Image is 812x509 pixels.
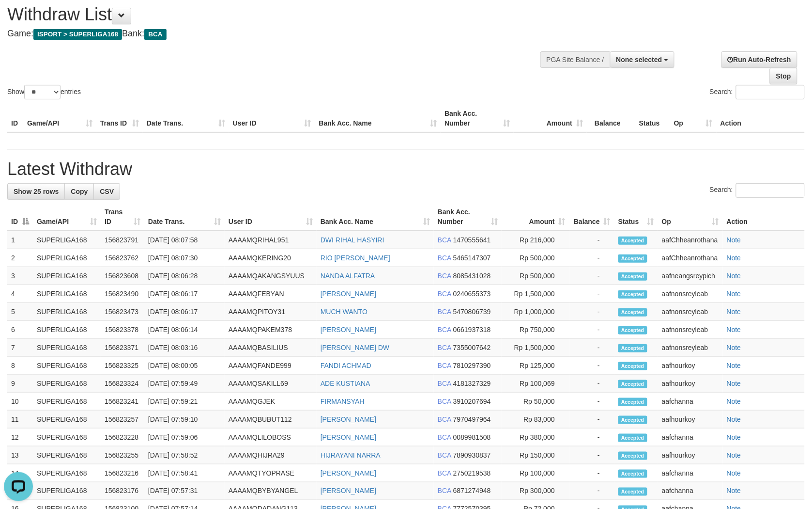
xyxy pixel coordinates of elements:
[7,29,532,39] h4: Game: Bank:
[618,362,647,370] span: Accepted
[101,357,144,375] td: 156823325
[569,303,614,321] td: -
[502,339,569,357] td: Rp 1,500,000
[721,51,797,68] a: Run Auto-Refresh
[101,464,144,482] td: 156823216
[618,452,647,460] span: Accepted
[658,285,723,303] td: aafnonsreyleab
[502,203,569,231] th: Amount: activate to sort column ascending
[64,183,94,200] a: Copy
[540,51,610,68] div: PGA Site Balance /
[727,451,741,459] a: Note
[144,357,225,375] td: [DATE] 08:00:05
[144,249,225,267] td: [DATE] 08:07:30
[100,188,114,195] span: CSV
[7,183,65,200] a: Show 25 rows
[225,303,317,321] td: AAAAMQPITOY31
[569,393,614,411] td: -
[453,254,491,262] span: Copy 5465147307 to clipboard
[321,380,370,387] a: ADE KUSTIANA
[618,272,647,281] span: Accepted
[33,321,101,339] td: SUPERLIGA168
[321,272,375,280] a: NANDA ALFATRA
[101,231,144,249] td: 156823791
[225,285,317,303] td: AAAAMQFEBYAN
[438,254,451,262] span: BCA
[101,429,144,446] td: 156823228
[7,231,33,249] td: 1
[225,249,317,267] td: AAAAMQKERING20
[33,231,101,249] td: SUPERLIGA168
[7,249,33,267] td: 2
[502,303,569,321] td: Rp 1,000,000
[727,362,741,369] a: Note
[453,487,491,495] span: Copy 6871274948 to clipboard
[225,446,317,464] td: AAAAMQHIJRA29
[321,254,390,262] a: RIO [PERSON_NAME]
[658,446,723,464] td: aafhourkoy
[618,344,647,352] span: Accepted
[101,203,144,231] th: Trans ID: activate to sort column ascending
[144,285,225,303] td: [DATE] 08:06:17
[7,159,805,179] h1: Latest Withdraw
[658,339,723,357] td: aafnonsreyleab
[7,5,532,24] h1: Withdraw List
[438,433,451,441] span: BCA
[438,290,451,298] span: BCA
[614,203,658,231] th: Status: activate to sort column ascending
[618,380,647,388] span: Accepted
[23,105,96,132] th: Game/API
[321,308,368,316] a: MUCH WANTO
[7,446,33,464] td: 13
[7,375,33,393] td: 9
[618,470,647,478] span: Accepted
[225,411,317,429] td: AAAAMQBUBUT112
[144,321,225,339] td: [DATE] 08:06:14
[569,321,614,339] td: -
[658,249,723,267] td: aafChheanrothana
[101,393,144,411] td: 156823241
[144,429,225,446] td: [DATE] 07:59:06
[658,303,723,321] td: aafnonsreyleab
[144,393,225,411] td: [DATE] 07:59:21
[321,290,376,298] a: [PERSON_NAME]
[33,429,101,446] td: SUPERLIGA168
[618,254,647,263] span: Accepted
[727,415,741,423] a: Note
[33,393,101,411] td: SUPERLIGA168
[321,398,365,405] a: FIRMANSYAH
[7,411,33,429] td: 11
[143,105,229,132] th: Date Trans.
[101,267,144,285] td: 156823608
[727,487,741,495] a: Note
[658,429,723,446] td: aafchanna
[670,105,717,132] th: Op
[635,105,670,132] th: Status
[71,188,88,195] span: Copy
[7,85,81,99] label: Show entries
[569,446,614,464] td: -
[438,326,451,334] span: BCA
[144,203,225,231] th: Date Trans.: activate to sort column ascending
[144,464,225,482] td: [DATE] 07:58:41
[610,51,674,68] button: None selected
[658,393,723,411] td: aafchanna
[453,398,491,405] span: Copy 3910207694 to clipboard
[321,326,376,334] a: [PERSON_NAME]
[438,451,451,459] span: BCA
[502,375,569,393] td: Rp 100,069
[144,267,225,285] td: [DATE] 08:06:28
[33,303,101,321] td: SUPERLIGA168
[723,203,805,231] th: Action
[438,308,451,316] span: BCA
[225,339,317,357] td: AAAAMQBASILIUS
[321,362,371,369] a: FANDI ACHMAD
[569,249,614,267] td: -
[618,488,647,496] span: Accepted
[453,308,491,316] span: Copy 5470806739 to clipboard
[727,290,741,298] a: Note
[7,464,33,482] td: 14
[101,411,144,429] td: 156823257
[727,326,741,334] a: Note
[101,303,144,321] td: 156823473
